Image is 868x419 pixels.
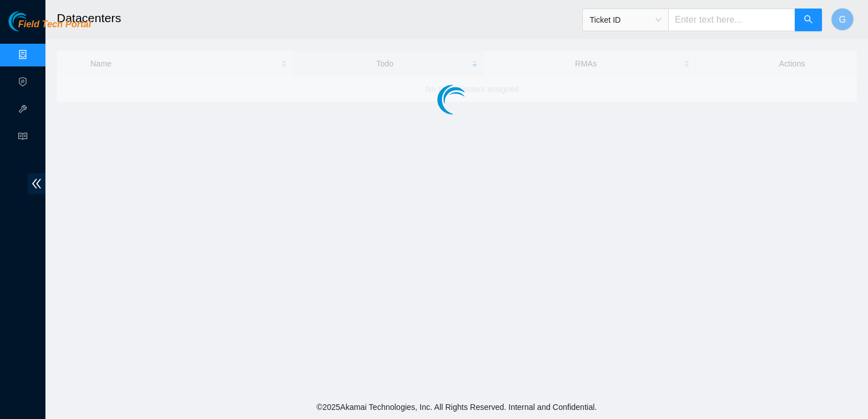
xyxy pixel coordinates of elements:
[18,127,27,149] span: read
[839,12,846,27] span: G
[28,173,45,194] span: double-left
[9,11,57,31] img: Akamai Technologies
[795,9,822,31] button: search
[45,395,868,419] footer: © 2025 Akamai Technologies, Inc. All Rights Reserved. Internal and Confidential.
[668,9,795,31] input: Enter text here...
[590,11,661,28] span: Ticket ID
[831,8,854,31] button: G
[9,20,91,35] a: Akamai TechnologiesField Tech Portal
[804,15,813,26] span: search
[18,19,91,30] span: Field Tech Portal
